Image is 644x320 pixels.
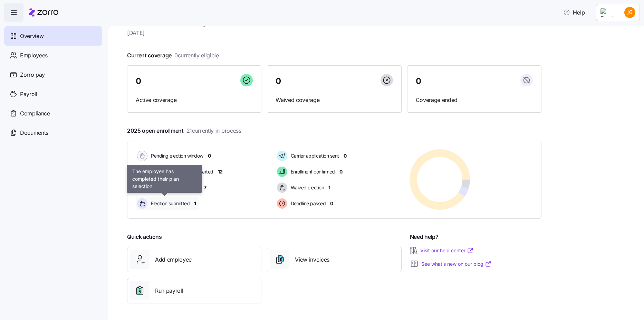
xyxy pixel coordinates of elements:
[174,51,219,60] span: 0 currently eligible
[127,233,162,241] span: Quick actions
[186,126,241,135] span: 21 currently in process
[624,7,635,18] img: be28eee7940ff7541a673135d606113e
[20,129,48,137] span: Documents
[127,126,241,135] span: 2025 open enrollment
[208,152,211,159] span: 0
[155,286,183,295] span: Run payroll
[410,233,439,241] span: Need help?
[563,8,585,17] span: Help
[20,70,45,79] span: Zorro pay
[295,255,329,264] span: View invoices
[4,84,102,104] a: Payroll
[4,123,102,142] a: Documents
[344,152,347,159] span: 0
[289,168,335,175] span: Enrollment confirmed
[127,29,541,37] span: [DATE]
[420,247,474,254] a: Visit our help center
[289,184,324,191] span: Waived election
[328,184,330,191] span: 1
[558,6,590,19] button: Help
[416,96,533,104] span: Coverage ended
[127,51,219,60] span: Current coverage
[276,77,281,85] span: 0
[194,200,196,207] span: 1
[155,255,192,264] span: Add employee
[20,90,37,98] span: Payroll
[416,77,421,85] span: 0
[20,109,50,118] span: Compliance
[289,152,339,159] span: Carrier application sent
[136,96,253,104] span: Active coverage
[339,168,343,175] span: 0
[600,8,614,17] img: Employer logo
[289,200,326,207] span: Deadline passed
[149,184,199,191] span: Election active: Started
[149,152,203,159] span: Pending election window
[4,46,102,65] a: Employees
[4,104,102,123] a: Compliance
[4,65,102,84] a: Zorro pay
[136,77,141,85] span: 0
[20,32,44,40] span: Overview
[149,200,190,207] span: Election submitted
[204,184,206,191] span: 7
[218,168,223,175] span: 12
[149,168,213,175] span: Election active: Hasn't started
[330,200,333,207] span: 0
[20,51,48,60] span: Employees
[276,96,393,104] span: Waived coverage
[4,26,102,46] a: Overview
[421,261,492,267] a: See what’s new on our blog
